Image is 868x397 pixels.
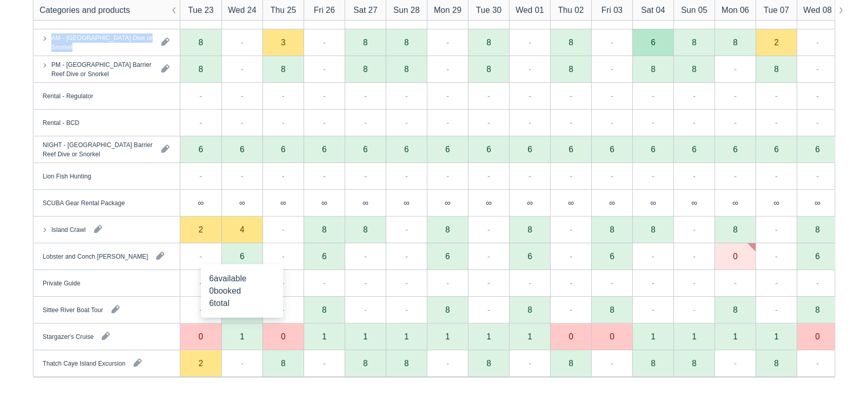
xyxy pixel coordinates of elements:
div: - [652,170,654,182]
div: 6 [281,145,286,153]
div: 8 [733,225,738,233]
div: 6 [509,136,550,163]
div: - [199,250,202,262]
div: ∞ [650,199,656,207]
div: - [446,170,449,182]
div: 8 [692,359,696,367]
div: 1 [527,332,532,340]
div: ∞ [280,199,286,207]
div: ∞ [427,190,468,216]
div: 1 [673,323,714,350]
div: - [241,116,243,129]
div: 8 [569,65,573,73]
div: 6 [262,136,304,163]
div: ∞ [386,190,427,216]
div: 1 [714,323,756,350]
div: 8 [199,65,203,73]
div: - [816,36,819,48]
div: 6 [445,252,450,260]
div: - [611,36,613,48]
div: 8 [651,65,655,73]
div: 6 [427,136,468,163]
div: - [405,170,408,182]
div: 6 [221,243,262,270]
div: 8 [797,297,838,323]
div: Lobster and Conch [PERSON_NAME] [43,251,148,261]
div: available [209,273,275,285]
div: 8 [262,350,304,377]
div: - [282,250,285,262]
div: 8 [632,350,673,377]
div: 1 [363,332,368,340]
div: 0 [550,323,591,350]
div: ∞ [815,199,820,207]
div: - [734,277,737,289]
div: ∞ [609,199,615,207]
div: 6 [445,145,450,153]
div: ∞ [468,190,509,216]
div: 0 [591,323,632,350]
div: - [282,277,285,289]
div: - [323,89,326,102]
div: - [241,36,243,48]
div: - [570,303,572,316]
div: - [282,116,285,129]
div: 6 [797,136,838,163]
div: - [652,250,654,262]
div: - [199,303,202,316]
div: - [241,170,243,182]
div: 6 [692,145,696,153]
div: 8 [404,38,409,46]
div: - [446,36,449,48]
div: Fri 03 [601,4,622,16]
div: 1 [486,332,491,340]
div: - [282,89,285,102]
div: 6 [427,243,468,270]
div: 8 [363,225,368,233]
div: - [570,250,572,262]
div: ∞ [445,199,450,207]
div: - [775,250,778,262]
div: 8 [322,305,327,314]
div: 6 [651,145,655,153]
div: - [611,63,613,75]
div: 8 [569,359,573,367]
div: - [611,89,613,102]
div: ∞ [632,190,673,216]
div: - [446,63,449,75]
div: - [241,89,243,102]
div: 8 [486,65,491,73]
div: 8 [733,305,738,314]
div: - [529,116,531,129]
div: - [734,89,737,102]
div: ∞ [797,190,838,216]
div: 6 [468,136,509,163]
span: 6 [209,299,214,308]
div: - [199,89,202,102]
div: 0 [281,332,286,340]
div: 8 [281,65,286,73]
div: ∞ [714,190,756,216]
div: - [323,116,326,129]
div: 6 [322,145,327,153]
div: Wed 24 [228,4,256,16]
div: - [652,303,654,316]
div: - [199,277,202,289]
div: ∞ [198,199,203,207]
div: - [816,116,819,129]
div: ∞ [363,199,368,207]
div: - [570,89,572,102]
div: 6 [756,136,797,163]
div: 6 [180,136,221,163]
div: - [364,89,367,102]
div: - [323,277,326,289]
div: booked [209,285,275,297]
div: - [652,89,654,102]
div: Sat 27 [353,4,378,16]
div: ∞ [527,199,533,207]
span: 0 [209,286,214,295]
div: Tue 23 [188,4,214,16]
div: - [487,170,490,182]
div: - [775,223,778,236]
div: - [241,63,243,75]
